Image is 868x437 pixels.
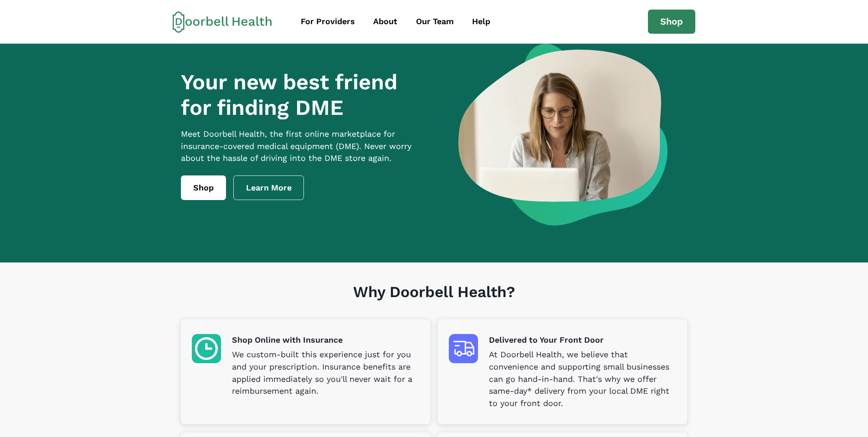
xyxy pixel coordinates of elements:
img: Delivered to Your Front Door icon [449,334,478,363]
p: At Doorbell Health, we believe that convenience and supporting small businesses can go hand-in-ha... [489,349,676,410]
a: Shop [181,175,226,200]
p: Meet Doorbell Health, the first online marketplace for insurance-covered medical equipment (DME).... [181,128,429,165]
h1: Your new best friend for finding DME [181,69,429,121]
p: We custom-built this experience just for you and your prescription. Insurance benefits are applie... [232,349,419,398]
div: For Providers [301,15,355,28]
a: About [365,11,406,32]
div: About [373,15,397,28]
p: Shop Online with Insurance [232,334,419,346]
a: Help [464,11,498,32]
a: Learn More [233,175,304,200]
a: For Providers [293,11,363,32]
div: Our Team [416,15,454,28]
h1: Why Doorbell Health? [181,283,687,320]
a: Our Team [408,11,462,32]
div: Help [472,15,490,28]
img: Shop Online with Insurance icon [192,334,221,363]
a: Shop [648,10,695,34]
img: a woman looking at a computer [458,44,668,226]
p: Delivered to Your Front Door [489,334,676,346]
